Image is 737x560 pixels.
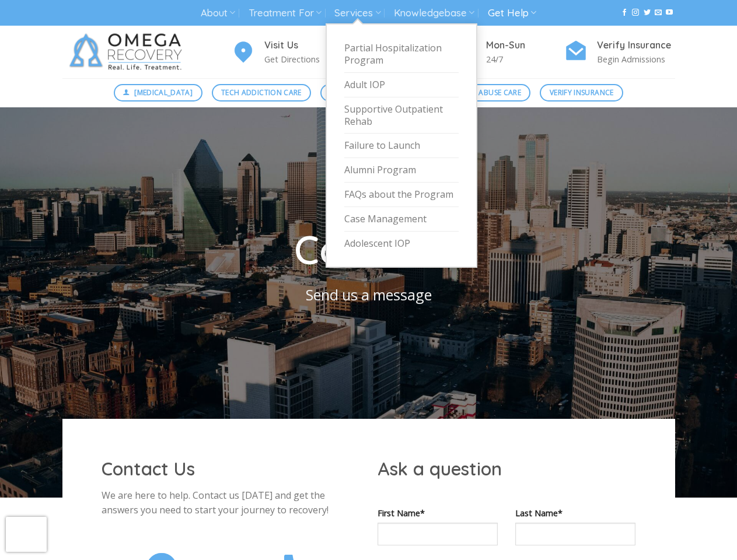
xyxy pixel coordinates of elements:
[306,285,432,304] span: Send us a message
[344,232,459,256] a: Adolescent IOP
[62,26,194,78] img: Omega Recovery
[134,87,193,98] span: [MEDICAL_DATA]
[249,2,322,24] a: Treatment For
[102,488,360,518] p: We are here to help. Contact us [DATE] and get the answers you need to start your journey to reco...
[488,2,536,24] a: Get Help
[666,9,673,17] a: Follow on YouTube
[201,2,235,24] a: About
[344,158,459,183] a: Alumni Program
[550,87,614,98] span: Verify Insurance
[486,52,564,66] p: 24/7
[436,87,521,98] span: Substance Abuse Care
[540,84,623,101] a: Verify Insurance
[486,38,564,53] h4: Mon-Sun
[344,36,459,73] a: Partial Hospitalization Program
[294,225,443,274] span: Contact
[621,9,628,17] a: Follow on Facebook
[378,506,498,520] label: First Name*
[378,457,502,480] span: Ask a question
[426,84,530,101] a: Substance Abuse Care
[6,517,47,552] iframe: reCAPTCHA
[264,38,343,53] h4: Visit Us
[232,38,343,66] a: Visit Us Get Directions
[597,38,675,53] h4: Verify Insurance
[632,9,639,17] a: Follow on Instagram
[655,9,662,17] a: Send us an email
[320,84,417,101] a: Mental Health Care
[515,506,635,520] label: Last Name*
[344,183,459,207] a: FAQs about the Program
[564,38,675,66] a: Verify Insurance Begin Admissions
[212,84,312,101] a: Tech Addiction Care
[394,2,474,24] a: Knowledgebase
[114,84,202,101] a: [MEDICAL_DATA]
[344,207,459,232] a: Case Management
[344,97,459,134] a: Supportive Outpatient Rehab
[221,87,302,98] span: Tech Addiction Care
[344,73,459,97] a: Adult IOP
[264,52,343,66] p: Get Directions
[597,52,675,66] p: Begin Admissions
[344,134,459,158] a: Failure to Launch
[644,9,651,17] a: Follow on Twitter
[334,2,380,24] a: Services
[102,457,195,480] span: Contact Us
